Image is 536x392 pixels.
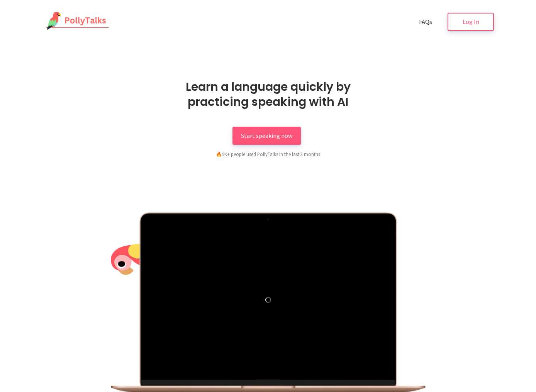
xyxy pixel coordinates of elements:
[42,12,109,31] img: PollyTalks Logo
[241,132,292,139] span: Start speaking now
[216,151,222,157] span: fire
[232,127,301,145] a: Start speaking now
[162,79,374,109] h1: Learn a language quickly by practicing speaking with AI
[463,18,479,25] span: Log In
[419,18,432,25] span: FAQs
[175,150,361,158] div: 9K+ people used PollyTalks in the last 3 months
[410,13,441,31] a: FAQs
[448,13,494,31] a: Log In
